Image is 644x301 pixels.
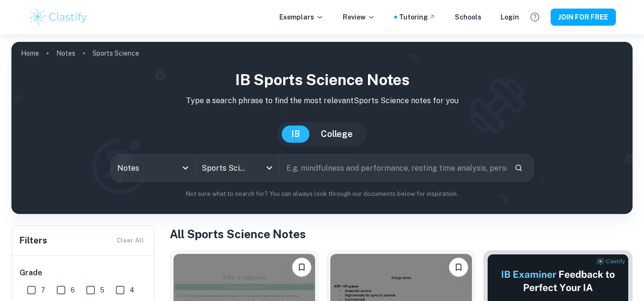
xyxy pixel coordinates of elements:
h1: All Sports Science Notes [170,225,633,243]
h6: Grade [20,267,147,279]
button: Please log in to bookmark exemplars [449,258,468,277]
button: Open [263,161,276,175]
button: Search [511,160,527,176]
input: E.g. mindfulness and performance, resting time analysis, personality and sport... [280,155,507,181]
button: College [311,126,362,143]
img: Clastify logo [29,8,89,27]
a: Home [21,47,39,60]
a: Schools [455,12,481,22]
a: Notes [56,47,75,60]
h1: IB Sports Science Notes [19,68,625,91]
p: Type a search phrase to find the most relevant Sports Science notes for you [19,95,625,107]
p: Exemplars [279,12,324,22]
span: 6 [71,285,75,295]
div: Notes [111,155,195,181]
p: Not sure what to search for? You can always look through our documents below for inspiration. [19,189,625,199]
button: IB [282,126,309,143]
button: Please log in to bookmark exemplars [292,258,311,277]
button: Help and Feedback [527,9,543,25]
a: Tutoring [399,12,436,22]
span: 4 [130,285,134,295]
p: Sports Science [92,48,139,58]
span: 7 [41,285,45,295]
img: profile cover [11,42,633,214]
button: JOIN FOR FREE [551,9,616,26]
a: Login [501,12,519,22]
span: 5 [100,285,104,295]
p: Review [343,12,375,22]
h6: Filters [20,234,47,247]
